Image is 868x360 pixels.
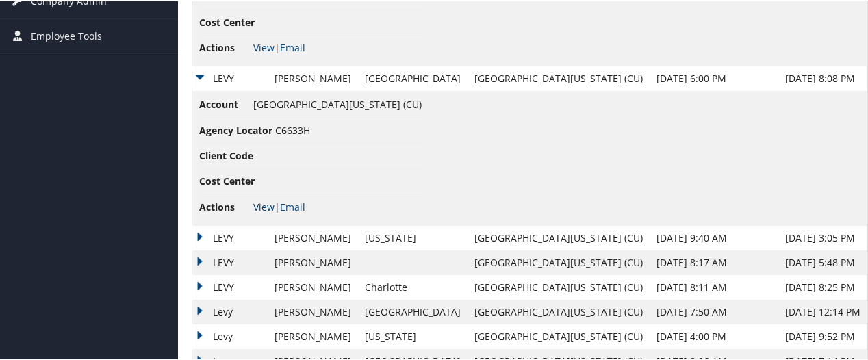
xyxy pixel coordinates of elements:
td: [DATE] 3:05 PM [778,224,867,249]
td: [DATE] 9:52 PM [778,323,867,348]
td: [DATE] 8:25 PM [778,274,867,298]
td: [DATE] 6:00 PM [650,65,778,90]
a: View [253,199,275,212]
td: [PERSON_NAME] [268,323,358,348]
span: Actions [199,198,251,214]
td: [GEOGRAPHIC_DATA][US_STATE] (CU) [468,224,650,249]
span: C6633H [275,123,310,136]
span: Account [199,96,251,111]
td: [GEOGRAPHIC_DATA][US_STATE] (CU) [468,274,650,298]
span: | [253,40,305,53]
span: | [253,199,305,212]
td: LEVY [192,65,268,90]
td: [US_STATE] [358,323,468,348]
td: [US_STATE] [358,224,468,249]
td: [DATE] 8:17 AM [650,249,778,274]
td: [DATE] 4:00 PM [650,323,778,348]
td: [GEOGRAPHIC_DATA][US_STATE] (CU) [468,298,650,323]
td: [GEOGRAPHIC_DATA] [358,298,468,323]
td: [DATE] 7:50 AM [650,298,778,323]
td: Levy [192,323,268,348]
td: LEVY [192,249,268,274]
span: Agency Locator [199,122,272,137]
span: [GEOGRAPHIC_DATA][US_STATE] (CU) [253,97,422,110]
a: Email [280,40,305,53]
td: [PERSON_NAME] [268,274,358,298]
a: View [253,40,275,53]
td: LEVY [192,224,268,249]
td: [PERSON_NAME] [268,65,358,90]
td: [GEOGRAPHIC_DATA][US_STATE] (CU) [468,249,650,274]
td: [GEOGRAPHIC_DATA][US_STATE] (CU) [468,323,650,348]
td: Charlotte [358,274,468,298]
span: Actions [199,39,251,54]
td: LEVY [192,274,268,298]
span: Cost Center [199,14,255,29]
span: Cost Center [199,172,255,188]
td: [DATE] 8:08 PM [778,65,867,90]
td: [PERSON_NAME] [268,224,358,249]
td: [DATE] 9:40 AM [650,224,778,249]
td: [GEOGRAPHIC_DATA][US_STATE] (CU) [468,65,650,90]
span: Employee Tools [31,18,102,52]
td: [GEOGRAPHIC_DATA] [358,65,468,90]
td: Levy [192,298,268,323]
td: [DATE] 5:48 PM [778,249,867,274]
span: Client Code [199,147,253,162]
td: [DATE] 12:14 PM [778,298,867,323]
a: Email [280,199,305,212]
td: [PERSON_NAME] [268,249,358,274]
td: [PERSON_NAME] [268,298,358,323]
td: [DATE] 8:11 AM [650,274,778,298]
